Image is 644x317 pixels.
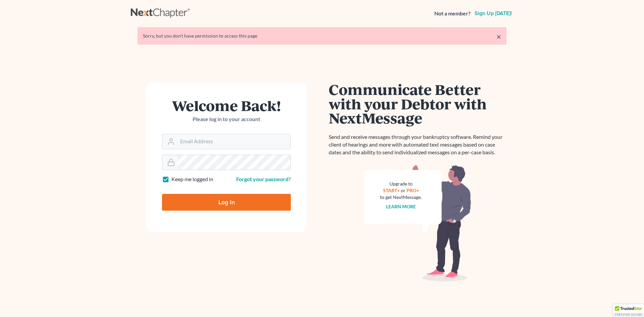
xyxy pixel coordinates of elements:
img: nextmessage_bg-59042aed3d76b12b5cd301f8e5b87938c9018125f34e5fa2b7a6b67550977c72.svg [364,164,471,282]
div: Sorry, but you don't have permission to access this page [143,33,501,39]
a: Sign up [DATE]! [473,11,513,16]
p: Please log in to your account [162,115,291,123]
strong: Not a member? [434,10,471,17]
h1: Communicate Better with your Debtor with NextMessage [329,82,506,125]
a: × [496,33,501,41]
a: PRO+ [407,188,419,193]
a: Forgot your password? [236,176,291,182]
p: Send and receive messages through your bankruptcy software. Remind your client of hearings and mo... [329,133,506,156]
a: START+ [383,188,400,193]
a: Learn more [386,204,416,209]
div: TrustedSite Certified [613,304,644,317]
input: Log In [162,194,291,211]
div: Upgrade to [380,180,422,187]
div: to get NextMessage. [380,194,422,201]
span: or [401,188,406,193]
input: Email Address [177,134,290,149]
h1: Welcome Back! [162,98,291,113]
label: Keep me logged in [171,175,213,183]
